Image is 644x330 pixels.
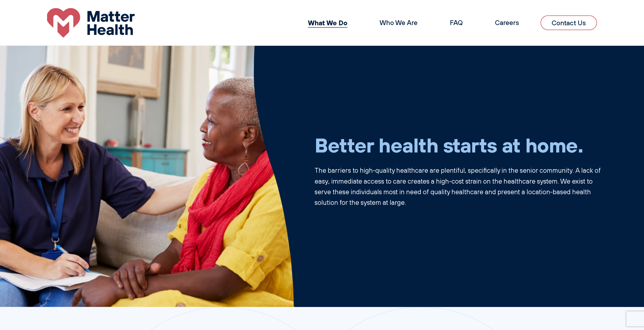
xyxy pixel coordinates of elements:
a: FAQ [450,18,463,27]
a: Who We Are [380,18,418,27]
p: The barriers to high-quality healthcare are plentiful, specifically in the senior community. A la... [315,165,609,208]
h1: Better health starts at home. [315,133,609,157]
a: Careers [495,18,519,27]
a: What We Do [308,18,347,27]
a: Contact Us [541,15,597,30]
